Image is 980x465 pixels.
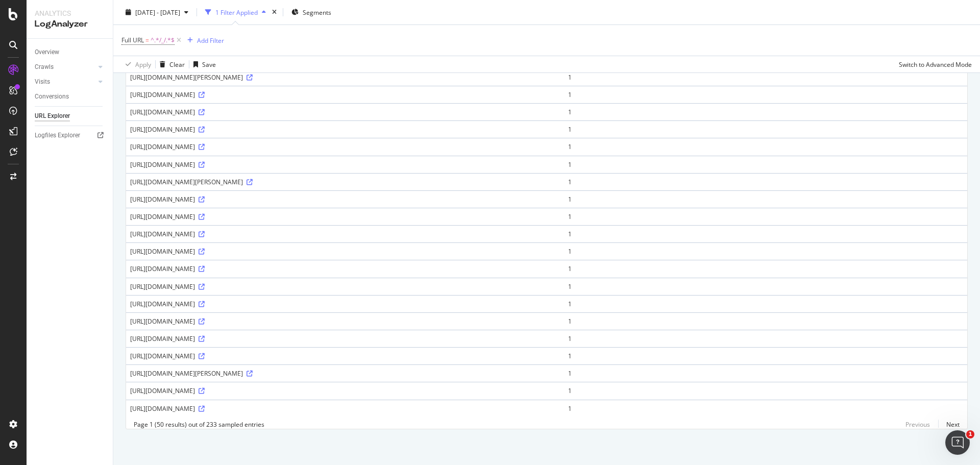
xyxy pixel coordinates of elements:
span: Full URL [121,36,144,44]
td: 1 [564,173,967,190]
div: Conversions [35,91,69,102]
td: 1 [564,295,967,312]
td: 1 [564,400,967,417]
div: [URL][DOMAIN_NAME] [130,230,560,238]
span: [DATE] - [DATE] [135,8,180,16]
div: [URL][DOMAIN_NAME] [130,404,560,413]
td: 1 [564,278,967,295]
button: Add Filter [183,34,224,46]
a: Conversions [35,91,106,102]
div: [URL][DOMAIN_NAME] [130,142,560,151]
div: [URL][DOMAIN_NAME] [130,212,560,221]
div: [URL][DOMAIN_NAME] [130,90,560,99]
div: [URL][DOMAIN_NAME] [130,247,560,256]
a: Logfiles Explorer [35,130,106,141]
iframe: Intercom live chat [945,430,970,455]
div: Overview [35,47,59,58]
div: [URL][DOMAIN_NAME] [130,282,560,291]
td: 1 [564,260,967,277]
div: Crawls [35,62,54,72]
div: [URL][DOMAIN_NAME] [130,300,560,308]
td: 1 [564,208,967,225]
div: Apply [135,60,151,68]
td: 1 [564,68,967,86]
button: Save [189,56,216,72]
td: 1 [564,364,967,382]
button: Apply [121,56,151,72]
span: 1 [966,430,974,438]
div: Visits [35,77,50,87]
button: Segments [287,4,335,20]
span: Segments [303,8,331,16]
div: [URL][DOMAIN_NAME][PERSON_NAME] [130,178,560,186]
button: 1 Filter Applied [201,4,270,20]
td: 1 [564,190,967,208]
a: Crawls [35,62,95,72]
div: [URL][DOMAIN_NAME] [130,108,560,116]
div: Switch to Advanced Mode [899,60,972,68]
td: 1 [564,312,967,330]
div: Clear [169,60,185,68]
div: Add Filter [197,36,224,44]
td: 1 [564,103,967,120]
div: [URL][DOMAIN_NAME] [130,160,560,169]
div: [URL][DOMAIN_NAME][PERSON_NAME] [130,73,560,82]
div: Logfiles Explorer [35,130,80,141]
div: [URL][DOMAIN_NAME] [130,195,560,204]
td: 1 [564,382,967,399]
span: = [145,36,149,44]
td: 1 [564,242,967,260]
div: LogAnalyzer [35,18,105,30]
td: 1 [564,347,967,364]
button: Clear [156,56,185,72]
div: 1 Filter Applied [215,8,258,16]
td: 1 [564,330,967,347]
td: 1 [564,225,967,242]
div: [URL][DOMAIN_NAME][PERSON_NAME] [130,369,560,378]
div: [URL][DOMAIN_NAME] [130,352,560,360]
div: [URL][DOMAIN_NAME] [130,264,560,273]
div: Page 1 (50 results) out of 233 sampled entries [134,420,264,429]
button: [DATE] - [DATE] [121,4,192,20]
div: times [270,7,279,17]
div: [URL][DOMAIN_NAME] [130,386,560,395]
a: Overview [35,47,106,58]
td: 1 [564,86,967,103]
td: 1 [564,138,967,155]
td: 1 [564,156,967,173]
div: [URL][DOMAIN_NAME] [130,125,560,134]
div: URL Explorer [35,111,70,121]
div: Analytics [35,8,105,18]
button: Switch to Advanced Mode [895,56,972,72]
div: Save [202,60,216,68]
div: [URL][DOMAIN_NAME] [130,334,560,343]
td: 1 [564,120,967,138]
a: URL Explorer [35,111,106,121]
div: [URL][DOMAIN_NAME] [130,317,560,326]
a: Visits [35,77,95,87]
a: Next [938,417,960,432]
